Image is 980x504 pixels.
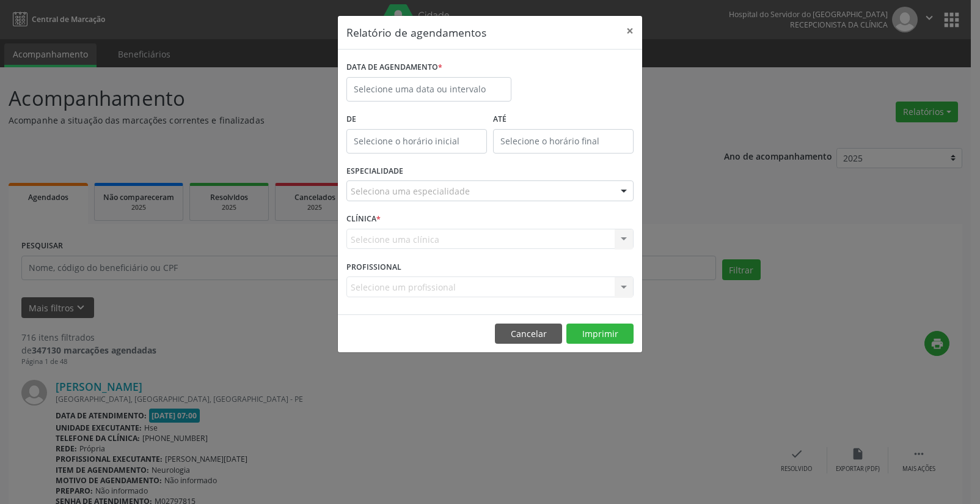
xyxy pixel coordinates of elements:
input: Selecione o horário final [493,129,634,154]
label: CLÍNICA [346,210,381,229]
label: DATA DE AGENDAMENTO [346,58,442,77]
label: ESPECIALIDADE [346,162,403,181]
label: ATÉ [493,110,634,129]
button: Cancelar [495,324,562,344]
label: De [346,110,487,129]
button: Close [618,16,642,46]
input: Selecione o horário inicial [346,129,487,154]
label: PROFISSIONAL [346,258,401,276]
span: Seleciona uma especialidade [351,185,470,198]
input: Selecione uma data ou intervalo [346,77,511,102]
button: Imprimir [566,324,634,344]
h5: Relatório de agendamentos [346,24,486,40]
